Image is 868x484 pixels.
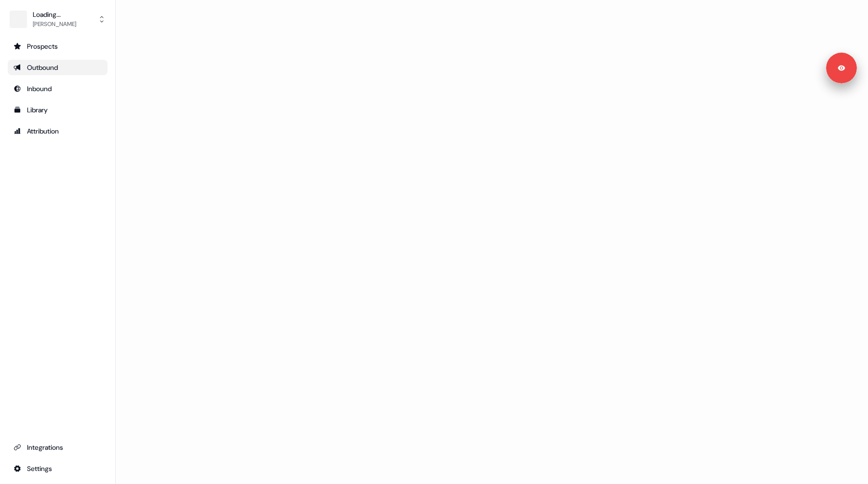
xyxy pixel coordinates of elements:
a: Go to Inbound [8,81,108,96]
div: Loading... [33,10,76,19]
a: Go to outbound experience [8,60,108,75]
a: Go to integrations [8,461,108,476]
a: Go to prospects [8,39,108,54]
div: Outbound [14,63,102,72]
a: Go to integrations [8,440,108,455]
div: Prospects [14,41,102,51]
div: Attribution [14,126,102,136]
div: Library [14,105,102,115]
button: Loading...[PERSON_NAME] [8,8,108,31]
a: Go to attribution [8,123,108,139]
a: Go to templates [8,102,108,118]
div: [PERSON_NAME] [33,19,76,29]
div: Settings [14,464,102,473]
div: Inbound [14,84,102,94]
div: Integrations [14,443,102,452]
